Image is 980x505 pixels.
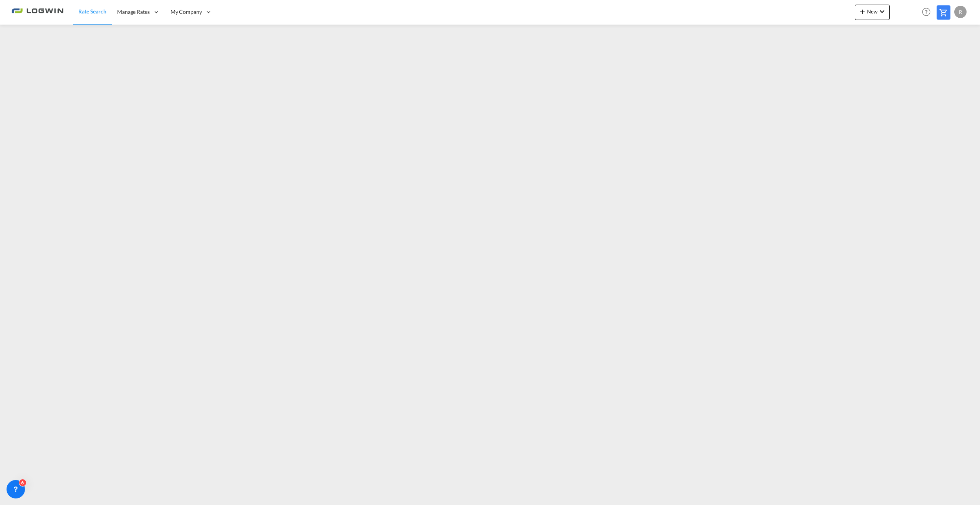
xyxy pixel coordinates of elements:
[117,8,150,16] span: Manage Rates
[954,6,967,18] div: R
[78,8,106,15] span: Rate Search
[920,5,937,19] div: Help
[858,8,887,15] span: New
[855,5,890,20] button: icon-plus 400-fgNewicon-chevron-down
[877,7,887,16] md-icon: icon-chevron-down
[858,7,867,16] md-icon: icon-plus 400-fg
[12,3,63,21] img: 2761ae10d95411efa20a1f5e0282d2d7.png
[920,5,933,18] span: Help
[171,8,202,16] span: My Company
